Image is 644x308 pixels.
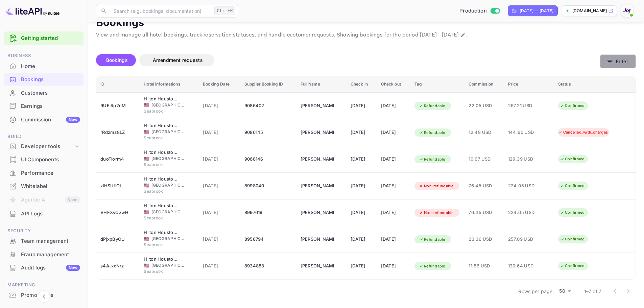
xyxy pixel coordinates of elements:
th: Hotel informations [140,76,199,93]
input: Search (e.g. bookings, documentation) [110,4,212,18]
div: Earnings [4,100,84,113]
img: LiteAPI logo [5,5,59,16]
div: [DATE] [381,207,406,218]
th: Tag [410,76,464,93]
span: Marketing [4,281,84,289]
p: 1–7 of 7 [584,288,601,295]
div: Team management [4,235,84,248]
a: UI Components [4,153,84,166]
span: [GEOGRAPHIC_DATA] [151,182,185,188]
div: rRdzmz8LZ [100,127,136,138]
div: s4A-xxNrz [100,261,136,271]
a: Whitelabel [4,180,84,192]
span: Seabrook [144,162,177,168]
th: Commission [464,76,504,93]
div: Hilton Houston NASA Clear Lake [144,256,177,263]
span: Production [459,7,487,15]
span: [GEOGRAPHIC_DATA] [151,209,185,215]
span: Seabrook [144,108,177,114]
span: 76.45 USD [469,209,500,216]
div: [DATE] [351,261,373,271]
span: 267.21 USD [508,102,542,110]
div: Getting started [4,31,84,45]
div: Bookings [4,73,84,86]
div: Lisa Melvin [301,207,334,218]
a: Performance [4,167,84,179]
span: [GEOGRAPHIC_DATA] [151,129,185,135]
p: Rows per page: [518,288,554,295]
div: zlHSIUlOt [100,181,136,191]
span: 257.09 USD [508,236,542,243]
span: United States of America [144,263,149,268]
span: Amendment requests [153,57,203,63]
span: 224.05 USD [508,209,542,216]
a: Earnings [4,100,84,112]
div: Home [4,60,84,73]
div: Non-refundable [414,209,458,217]
button: Change date range [459,32,466,39]
span: [GEOGRAPHIC_DATA] [151,102,185,108]
div: Customers [21,89,80,97]
div: [DATE] [351,207,373,218]
a: Promo codes [4,289,84,301]
span: 129.39 USD [508,156,542,163]
div: VHFXvCzwH [100,207,136,218]
div: Ruben Ruiz [301,154,334,165]
div: Customers [4,87,84,100]
button: Filter [600,54,636,68]
div: Audit logs [21,264,80,272]
div: New [66,117,80,123]
th: Supplier Booking ID [240,76,296,93]
span: Seabrook [144,268,177,275]
a: CommissionNew [4,113,84,126]
span: [DATE] [203,129,236,136]
span: Seabrook [144,242,177,248]
span: 10.67 USD [469,156,500,163]
span: [GEOGRAPHIC_DATA] [151,156,185,162]
div: Whitelabel [4,180,84,193]
span: Seabrook [144,135,177,141]
span: Seabrook [144,215,177,221]
span: [DATE] [203,262,236,270]
div: Ctrl+K [214,6,235,15]
div: duoTiorm4 [100,154,136,165]
div: Refundable [414,262,450,270]
div: [DATE] [381,234,406,245]
div: Earnings [21,102,80,110]
div: API Logs [4,207,84,220]
div: Non-refundable [414,182,458,190]
div: 9UEiRp2nM [100,100,136,111]
div: Audit logsNew [4,261,84,275]
div: Cancelled_with_charges [554,128,613,137]
div: Promo codes [4,289,84,302]
th: Check out [377,76,410,93]
span: United States of America [144,183,149,188]
span: United States of America [144,103,149,107]
div: Home [21,63,80,70]
a: API Logs [4,207,84,220]
span: [GEOGRAPHIC_DATA] [151,262,185,268]
div: [DATE] [351,234,373,245]
div: [DATE] [381,127,406,138]
span: [GEOGRAPHIC_DATA] [151,236,185,242]
div: Fraud management [4,248,84,261]
div: [DATE] [381,181,406,191]
div: Developer tools [4,141,84,152]
span: Security [4,227,84,235]
a: Audit logsNew [4,261,84,274]
div: Refundable [414,235,450,244]
div: Hilton Houston NASA Clear Lake [144,229,177,236]
a: Fraud management [4,248,84,261]
div: 8934883 [244,261,292,271]
div: 8997619 [244,207,292,218]
img: With Joy [622,5,633,16]
div: Refundable [414,155,450,164]
div: Hilton Houston NASA Clear Lake [144,176,177,183]
div: Refundable [414,128,450,137]
div: CommissionNew [4,113,84,126]
div: 9086402 [244,100,292,111]
div: Developer tools [21,143,73,150]
th: Status [554,76,636,93]
div: 8998040 [244,181,292,191]
th: Price [504,76,554,93]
